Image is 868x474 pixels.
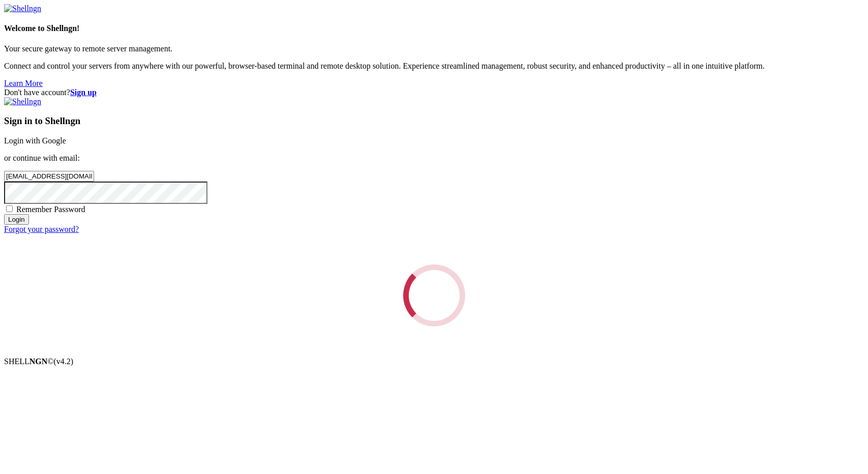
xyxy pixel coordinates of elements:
[4,225,79,233] a: Forgot your password?
[4,88,864,97] div: Don't have account?
[4,79,43,87] a: Learn More
[4,214,29,225] input: Login
[403,264,465,327] div: Loading...
[4,154,864,163] p: or continue with email:
[4,62,864,71] p: Connect and control your servers from anywhere with our powerful, browser-based terminal and remo...
[16,205,85,214] span: Remember Password
[29,357,48,366] b: NGN
[4,136,66,145] a: Login with Google
[4,171,94,182] input: Email address
[4,4,41,13] img: Shellngn
[4,44,864,53] p: Your secure gateway to remote server management.
[4,357,73,366] span: SHELL ©
[6,205,13,212] input: Remember Password
[4,115,864,127] h3: Sign in to Shellngn
[54,357,74,366] span: 4.2.0
[4,24,864,33] h4: Welcome to Shellngn!
[4,97,41,106] img: Shellngn
[70,88,97,97] a: Sign up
